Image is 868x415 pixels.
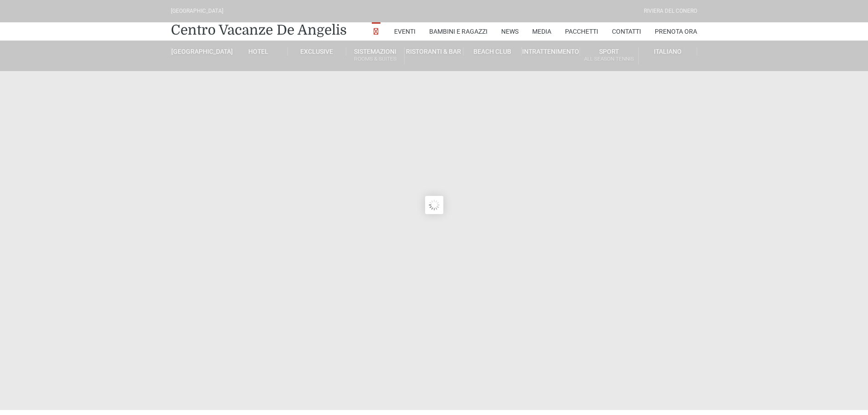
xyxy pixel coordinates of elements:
a: News [501,22,519,41]
div: Riviera Del Conero [644,7,697,15]
a: SportAll Season Tennis [580,47,638,64]
a: Beach Club [463,47,522,56]
a: Media [532,22,551,41]
a: Bambini e Ragazzi [429,22,488,41]
div: [GEOGRAPHIC_DATA] [171,7,223,15]
span: Italiano [654,48,682,55]
small: All Season Tennis [580,55,638,63]
a: [GEOGRAPHIC_DATA] [171,47,229,56]
a: SistemazioniRooms & Suites [346,47,405,64]
a: Italiano [639,47,697,56]
a: Prenota Ora [655,22,697,41]
a: Centro Vacanze De Angelis [171,21,347,39]
a: Hotel [229,47,288,56]
a: Exclusive [288,47,346,56]
a: Ristoranti & Bar [405,47,463,56]
a: Contatti [612,22,641,41]
a: Intrattenimento [522,47,580,56]
a: Eventi [394,22,416,41]
small: Rooms & Suites [346,55,404,63]
a: Pacchetti [565,22,598,41]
